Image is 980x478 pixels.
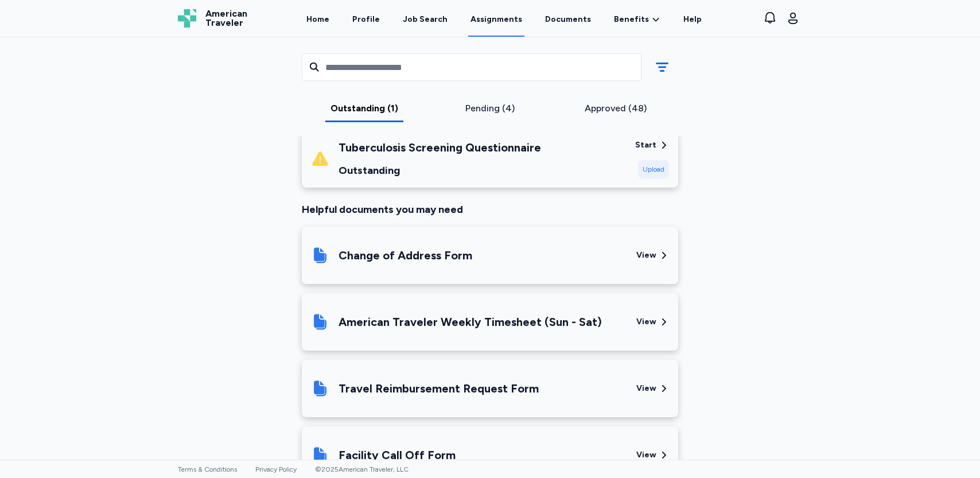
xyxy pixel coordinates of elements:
div: Approved (48) [557,102,674,115]
div: Start [635,139,656,151]
a: Privacy Policy [255,465,297,473]
div: Helpful documents you may need [302,201,678,217]
span: American Traveler [205,9,247,28]
span: Benefits [614,14,649,25]
div: Pending (4) [432,102,549,115]
div: View [636,316,656,328]
div: Travel Reimbursement Request Form [339,380,539,397]
img: Logo [178,9,196,28]
div: Tuberculosis Screening Questionnaire [339,139,541,156]
div: View [636,449,656,461]
div: Outstanding (1) [306,102,423,115]
div: Upload [638,160,669,178]
div: Change of Address Form [339,247,472,263]
div: Facility Call Off Form [339,447,456,463]
a: Benefits [614,14,660,25]
a: Terms & Conditions [178,465,237,473]
div: View [636,250,656,261]
span: © 2025 American Traveler, LLC [315,465,409,473]
div: View [636,383,656,394]
div: Outstanding [339,162,541,178]
a: Assignments [468,1,524,37]
div: Job Search [403,14,448,25]
div: American Traveler Weekly Timesheet (Sun - Sat) [339,314,602,330]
